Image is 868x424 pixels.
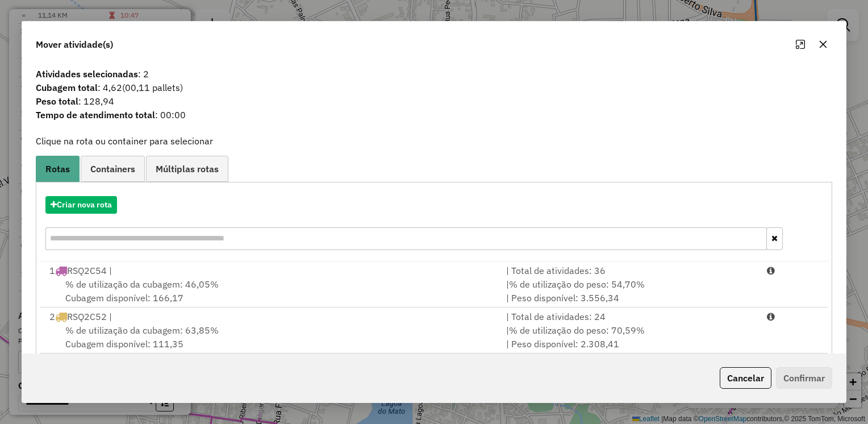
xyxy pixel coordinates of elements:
span: Containers [90,164,135,173]
span: : 4,62 [29,81,839,94]
div: | | Peso disponível: 3.556,34 [499,277,760,305]
i: Porcentagens após mover as atividades: Cubagem: 65,35% Peso: 72,24% [767,312,775,321]
strong: Peso total [36,95,78,107]
div: 2 RSQ2C52 | [43,310,499,323]
div: 1 RSQ2C54 | [43,264,499,277]
div: | | Peso disponível: 2.308,41 [499,323,760,351]
label: Clique na rota ou container para selecionar [36,134,213,148]
span: % de utilização do peso: 70,59% [509,325,645,336]
span: Rotas [45,164,70,173]
strong: Cubagem total [36,82,98,93]
strong: Atividades selecionadas [36,68,138,80]
span: (00,11 pallets) [122,82,183,93]
span: Mover atividade(s) [36,38,113,51]
button: Maximize [791,35,809,53]
span: % de utilização da cubagem: 63,85% [65,325,219,336]
span: Múltiplas rotas [156,164,219,173]
div: Cubagem disponível: 166,17 [43,277,499,305]
span: : 128,94 [29,94,839,108]
span: : 2 [29,67,839,81]
div: | Total de atividades: 36 [499,264,760,277]
button: Cancelar [720,367,771,389]
strong: Tempo de atendimento total [36,109,155,120]
button: Criar nova rota [45,196,117,214]
div: Cubagem disponível: 111,35 [43,323,499,351]
span: : 00:00 [29,108,839,122]
div: | Total de atividades: 24 [499,310,760,323]
span: % de utilização do peso: 54,70% [509,278,645,290]
i: Porcentagens após mover as atividades: Cubagem: 47,55% Peso: 56,34% [767,266,775,275]
span: % de utilização da cubagem: 46,05% [65,278,219,290]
